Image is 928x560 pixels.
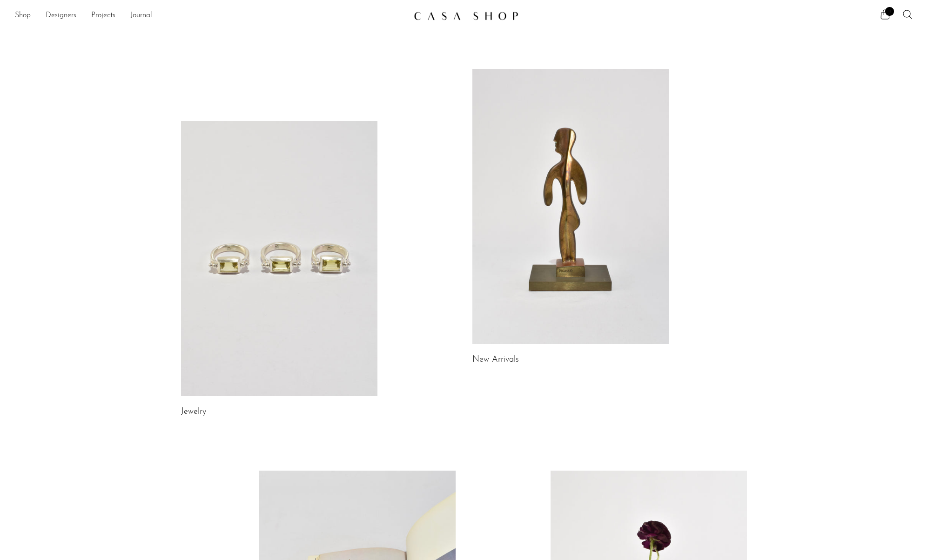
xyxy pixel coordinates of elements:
a: New Arrivals [472,356,519,364]
a: Designers [46,10,76,22]
a: Shop [15,10,31,22]
ul: NEW HEADER MENU [15,8,406,24]
a: Jewelry [181,408,206,416]
span: 1 [885,7,894,16]
a: Journal [130,10,152,22]
a: Projects [91,10,115,22]
nav: Desktop navigation [15,8,406,24]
